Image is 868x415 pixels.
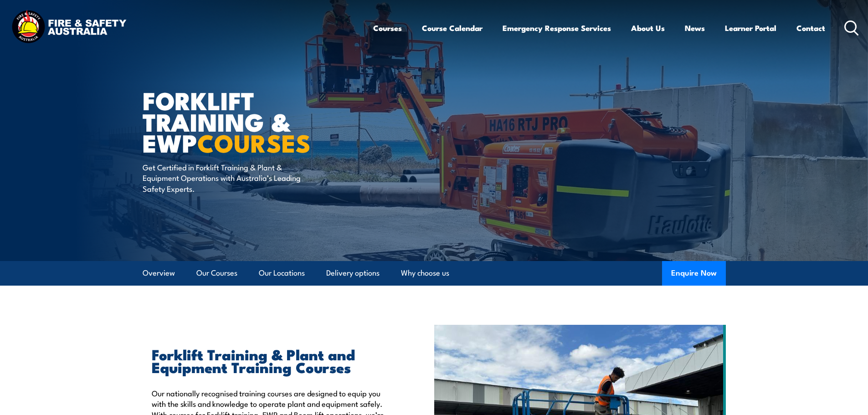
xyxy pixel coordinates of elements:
strong: COURSES [197,123,311,161]
a: Emergency Response Services [503,16,611,40]
p: Get Certified in Forklift Training & Plant & Equipment Operations with Australia’s Leading Safety... [143,162,309,194]
a: Delivery options [326,261,380,285]
a: News [685,16,705,40]
a: Why choose us [401,261,449,285]
a: Courses [373,16,402,40]
a: About Us [631,16,665,40]
a: Contact [796,16,825,40]
a: Learner Portal [725,16,776,40]
a: Our Locations [259,261,305,285]
a: Course Calendar [422,16,483,40]
a: Overview [143,261,175,285]
button: Enquire Now [662,261,726,286]
h2: Forklift Training & Plant and Equipment Training Courses [152,348,392,373]
a: Our Courses [196,261,237,285]
h1: Forklift Training & EWP [143,89,368,153]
